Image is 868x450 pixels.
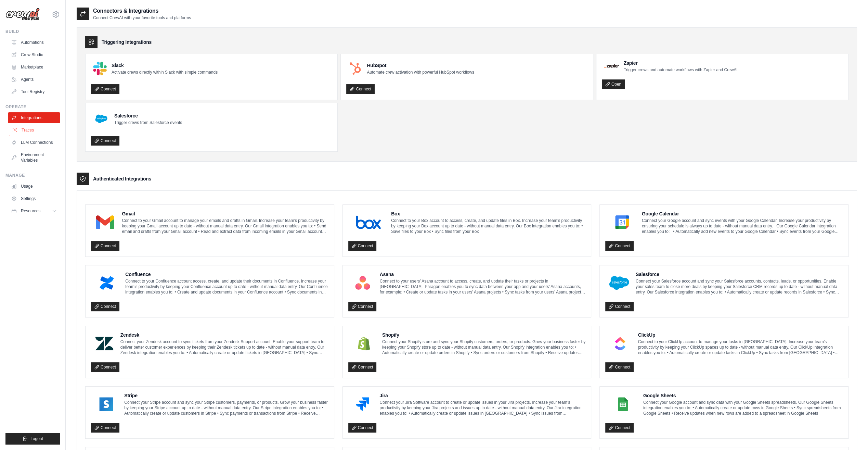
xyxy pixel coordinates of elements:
[114,112,182,119] h4: Salesforce
[91,241,119,251] a: Connect
[643,392,843,399] h4: Google Sheets
[112,62,218,69] h4: Slack
[638,332,843,338] h4: ClickUp
[125,278,328,295] p: Connect to your Confluence account access, create, and update their documents in Confluence. Incr...
[114,120,182,125] p: Trigger crews from Salesforce events
[607,337,633,350] img: ClickUp Logo
[8,37,60,48] a: Automations
[93,15,191,21] p: Connect CrewAI with your favorite tools and platforms
[8,181,60,192] a: Usage
[605,362,634,372] a: Connect
[124,392,328,399] h4: Stripe
[642,210,843,217] h4: Google Calendar
[112,70,218,75] p: Activate crews directly within Slack with simple commands
[8,193,60,204] a: Settings
[350,276,375,290] img: Asana Logo
[93,215,117,229] img: Gmail Logo
[604,64,619,68] img: Zapier Logo
[348,241,377,251] a: Connect
[93,337,116,350] img: Zendesk Logo
[91,302,119,311] a: Connect
[379,392,585,399] h4: Jira
[93,62,107,75] img: Slack Logo
[8,86,60,97] a: Tool Registry
[93,7,191,15] h2: Connectors & Integrations
[5,104,60,110] div: Operate
[21,208,40,214] span: Resources
[391,210,585,217] h4: Box
[93,397,119,411] img: Stripe Logo
[367,70,474,75] p: Automate crew activation with powerful HubSpot workflows
[380,278,586,295] p: Connect to your users’ Asana account to access, create, and update their tasks or projects in [GE...
[642,218,843,234] p: Connect your Google account and sync events with your Google Calendar. Increase your productivity...
[636,278,843,295] p: Connect your Salesforce account and sync your Salesforce accounts, contacts, leads, or opportunit...
[350,215,386,229] img: Box Logo
[605,302,634,311] a: Connect
[367,62,474,69] h4: HubSpot
[8,112,60,123] a: Integrations
[643,400,843,416] p: Connect your Google account and sync data with your Google Sheets spreadsheets. Our Google Sheets...
[380,271,586,278] h4: Asana
[8,137,60,148] a: LLM Connections
[346,84,375,94] a: Connect
[5,173,60,178] div: Manage
[8,49,60,60] a: Crew Studio
[624,67,738,73] p: Trigger crews and automate workflows with Zapier and CrewAI
[30,436,43,441] span: Logout
[91,362,119,372] a: Connect
[5,433,60,445] button: Logout
[5,8,40,21] img: Logo
[8,205,60,216] button: Resources
[636,271,843,278] h4: Salesforce
[638,339,843,355] p: Connect to your ClickUp account to manage your tasks in [GEOGRAPHIC_DATA]. Increase your team’s p...
[607,215,637,229] img: Google Calendar Logo
[124,400,328,416] p: Connect your Stripe account and sync your Stripe customers, payments, or products. Grow your busi...
[391,218,585,234] p: Connect to your Box account to access, create, and update files in Box. Increase your team’s prod...
[5,29,60,34] div: Build
[605,423,634,433] a: Connect
[602,79,625,89] a: Open
[120,332,328,338] h4: Zendesk
[91,136,119,146] a: Connect
[379,400,585,416] p: Connect your Jira Software account to create or update issues in your Jira projects. Increase you...
[8,149,60,166] a: Environment Variables
[102,39,152,46] h3: Triggering Integrations
[91,423,119,433] a: Connect
[93,276,120,290] img: Confluence Logo
[93,175,151,182] h3: Authenticated Integrations
[350,337,377,350] img: Shopify Logo
[348,423,377,433] a: Connect
[348,62,362,75] img: HubSpot Logo
[382,339,585,355] p: Connect your Shopify store and sync your Shopify customers, orders, or products. Grow your busine...
[348,362,377,372] a: Connect
[607,397,638,411] img: Google Sheets Logo
[350,397,375,411] img: Jira Logo
[122,218,328,234] p: Connect to your Gmail account to manage your emails and drafts in Gmail. Increase your team’s pro...
[125,271,328,278] h4: Confluence
[348,302,377,311] a: Connect
[93,111,109,127] img: Salesforce Logo
[9,125,61,136] a: Traces
[122,210,328,217] h4: Gmail
[120,339,328,355] p: Connect your Zendesk account to sync tickets from your Zendesk Support account. Enable your suppo...
[8,62,60,73] a: Marketplace
[91,84,119,94] a: Connect
[605,241,634,251] a: Connect
[382,332,585,338] h4: Shopify
[624,60,738,66] h4: Zapier
[8,74,60,85] a: Agents
[607,276,631,290] img: Salesforce Logo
